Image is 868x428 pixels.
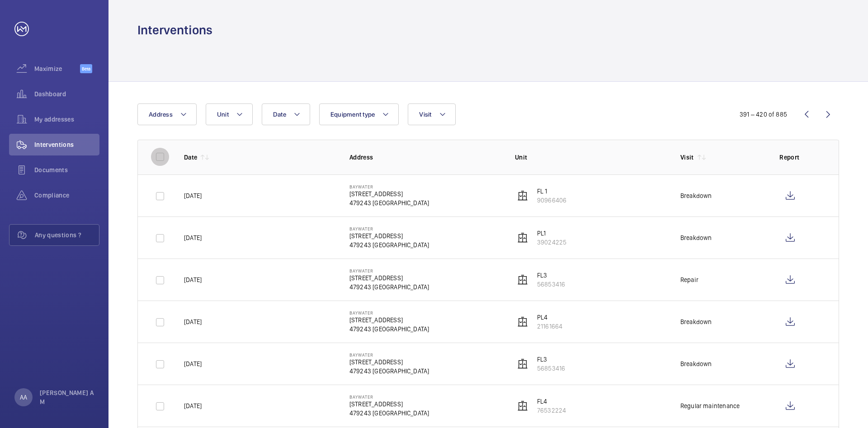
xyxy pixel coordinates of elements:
[20,393,27,402] p: AA
[34,64,80,73] span: Maximize
[349,310,429,315] p: Baywater
[515,153,666,162] p: Unit
[408,103,455,125] button: Visit
[184,359,202,368] p: [DATE]
[680,275,698,284] div: Repair
[680,191,712,200] div: Breakdown
[349,184,429,189] p: Baywater
[319,103,399,125] button: Equipment type
[349,394,429,400] p: Baywater
[273,111,286,118] span: Date
[184,275,202,284] p: [DATE]
[40,388,94,406] p: [PERSON_NAME] A M
[349,240,429,249] p: 479243 [GEOGRAPHIC_DATA]
[34,191,99,200] span: Compliance
[330,111,375,118] span: Equipment type
[680,317,712,326] div: Breakdown
[80,64,92,73] span: Beta
[680,359,712,368] div: Breakdown
[349,198,429,207] p: 479243 [GEOGRAPHIC_DATA]
[349,226,429,231] p: Baywater
[34,140,99,149] span: Interventions
[537,187,566,196] p: FL 1
[517,358,528,369] img: elevator.svg
[517,190,528,201] img: elevator.svg
[137,22,212,38] h1: Interventions
[537,406,566,415] p: 76532224
[349,273,429,282] p: [STREET_ADDRESS]
[537,280,565,289] p: 56853416
[184,191,202,200] p: [DATE]
[537,313,562,322] p: PL4
[349,367,429,376] p: 479243 [GEOGRAPHIC_DATA]
[537,322,562,331] p: 21161664
[34,115,99,124] span: My addresses
[184,401,202,410] p: [DATE]
[34,165,99,174] span: Documents
[349,325,429,334] p: 479243 [GEOGRAPHIC_DATA]
[680,401,740,410] div: Regular maintenance
[537,271,565,280] p: FL3
[349,357,429,367] p: [STREET_ADDRESS]
[517,232,528,243] img: elevator.svg
[349,153,500,162] p: Address
[184,233,202,242] p: [DATE]
[349,409,429,418] p: 479243 [GEOGRAPHIC_DATA]
[779,153,821,162] p: Report
[349,231,429,240] p: [STREET_ADDRESS]
[517,400,528,411] img: elevator.svg
[419,111,431,118] span: Visit
[537,397,566,406] p: FL4
[262,103,310,125] button: Date
[206,103,253,125] button: Unit
[149,111,173,118] span: Address
[517,274,528,285] img: elevator.svg
[517,316,528,327] img: elevator.svg
[537,355,565,364] p: FL3
[740,110,787,119] div: 391 – 420 of 885
[680,153,694,162] p: Visit
[349,282,429,292] p: 479243 [GEOGRAPHIC_DATA]
[537,238,566,247] p: 39024225
[137,103,197,125] button: Address
[349,268,429,273] p: Baywater
[184,153,197,162] p: Date
[349,352,429,357] p: Baywater
[217,111,229,118] span: Unit
[349,400,429,409] p: [STREET_ADDRESS]
[349,189,429,198] p: [STREET_ADDRESS]
[537,229,566,238] p: PL1
[34,89,99,99] span: Dashboard
[537,196,566,205] p: 90966406
[35,230,99,240] span: Any questions ?
[537,364,565,373] p: 56853416
[184,317,202,326] p: [DATE]
[349,315,429,325] p: [STREET_ADDRESS]
[680,233,712,242] div: Breakdown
